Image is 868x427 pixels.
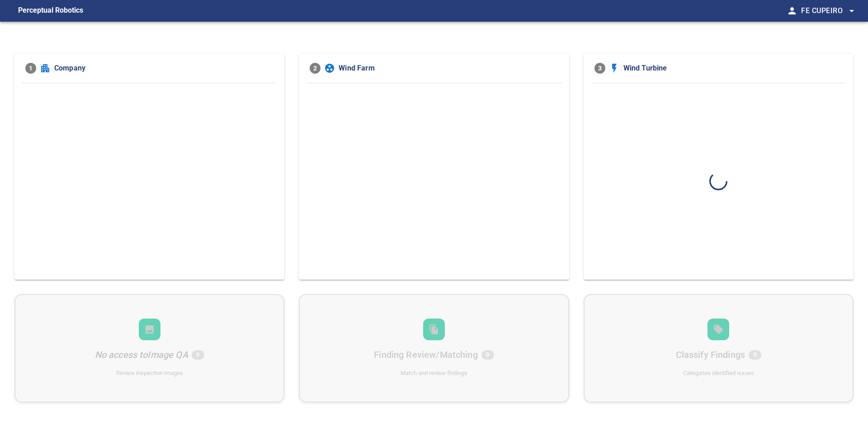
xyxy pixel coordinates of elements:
[339,63,558,74] span: Wind Farm
[846,5,857,16] span: arrow_drop_down
[797,2,857,20] button: Fe Cupeiro
[54,63,274,74] span: Company
[310,63,321,74] span: 2
[623,63,843,74] span: Wind Turbine
[801,5,857,17] span: Fe Cupeiro
[787,5,797,16] span: person
[25,63,36,74] span: 1
[594,63,605,74] span: 3
[18,4,83,18] figcaption: Perceptual Robotics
